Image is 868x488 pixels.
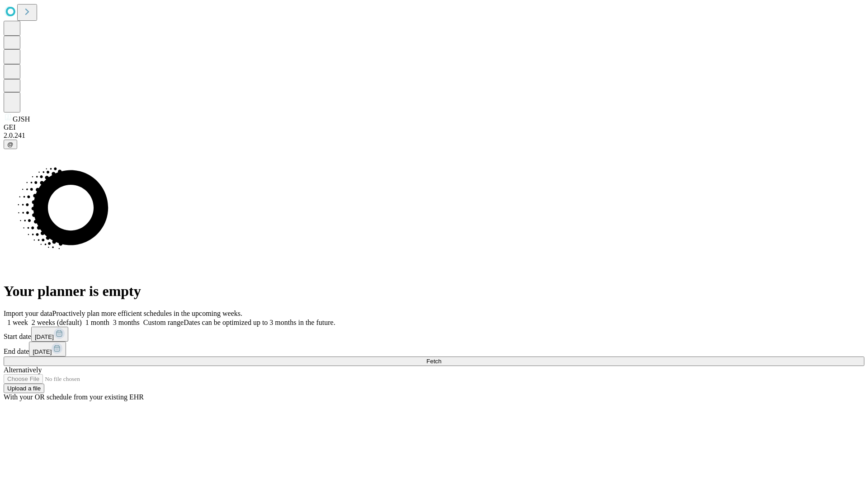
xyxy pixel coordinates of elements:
span: 2 weeks (default) [32,319,82,326]
span: 1 month [85,319,109,326]
div: 2.0.241 [4,131,864,140]
span: Import your data [4,310,52,317]
span: Proactively plan more efficient schedules in the upcoming weeks. [52,310,242,317]
div: End date [4,342,864,357]
span: Alternatively [4,366,42,374]
div: Start date [4,327,864,342]
button: Fetch [4,357,864,366]
span: [DATE] [35,333,54,340]
span: 1 week [7,319,28,326]
button: Upload a file [4,384,44,393]
span: With your OR schedule from your existing EHR [4,393,144,401]
button: [DATE] [29,342,66,357]
span: Fetch [426,358,441,365]
span: [DATE] [33,348,52,355]
span: Dates can be optimized up to 3 months in the future. [184,319,335,326]
div: GEI [4,123,864,131]
h1: Your planner is empty [4,283,864,300]
button: @ [4,140,17,149]
span: 3 months [113,319,140,326]
button: [DATE] [31,327,68,342]
span: Custom range [143,319,184,326]
span: GJSH [13,115,30,123]
span: @ [7,141,14,148]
